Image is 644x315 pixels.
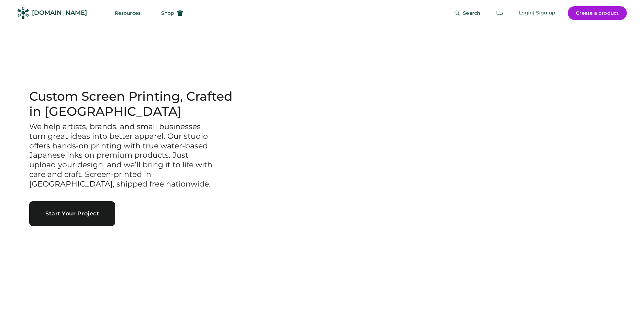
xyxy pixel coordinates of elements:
button: Search [446,6,489,20]
button: Create a product [568,6,627,20]
h1: Custom Screen Printing, Crafted in [GEOGRAPHIC_DATA] [29,89,244,119]
span: Search [463,11,480,15]
button: Shop [153,6,191,20]
button: Start Your Project [29,201,115,226]
h3: We help artists, brands, and small businesses turn great ideas into better apparel. Our studio of... [29,122,215,189]
button: Retrieve an order [493,6,507,20]
div: | Sign up [533,10,555,16]
div: Login [519,10,533,16]
span: Shop [161,11,174,15]
img: Rendered Logo - Screens [17,7,29,19]
button: Resources [107,6,149,20]
div: [DOMAIN_NAME] [32,9,87,17]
